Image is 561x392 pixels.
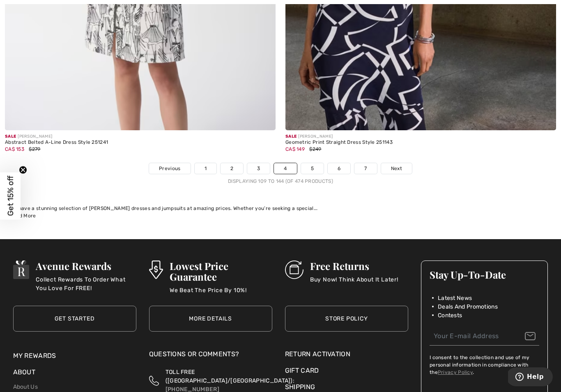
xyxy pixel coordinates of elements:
[19,166,27,174] button: Close teaser
[10,205,551,212] div: We have a stunning selection of [PERSON_NAME] dresses and jumpsuits at amazing prices. Whether yo...
[391,165,402,172] span: Next
[274,163,297,174] a: 4
[36,275,136,292] p: Collect Rewards To Order What You Love For FREE!
[13,383,38,390] a: About Us
[5,140,108,145] div: Abstract Belted A-Line Dress Style 251241
[328,163,350,174] a: 6
[149,261,163,279] img: Lowest Price Guarantee
[381,163,412,174] a: Next
[166,369,294,384] span: TOLL FREE ([GEOGRAPHIC_DATA]/[GEOGRAPHIC_DATA]):
[438,369,473,375] a: Privacy Policy
[247,163,270,174] a: 3
[10,213,36,219] span: Read More
[285,146,305,152] span: CA$ 149
[438,294,472,302] span: Latest News
[5,146,24,152] span: CA$ 153
[310,261,398,271] h3: Free Returns
[13,306,136,332] a: Get Started
[285,349,408,359] a: Return Activation
[170,286,272,302] p: We Beat The Price By 10%!
[285,140,393,145] div: Geometric Print Straight Dress Style 251143
[149,163,190,174] a: Previous
[354,163,377,174] a: 7
[285,383,315,391] a: Shipping
[13,367,136,381] div: About
[195,163,216,174] a: 1
[6,176,15,216] span: Get 15% off
[159,165,180,172] span: Previous
[285,134,297,139] span: Sale
[430,269,540,280] h3: Stay Up-To-Date
[430,354,540,376] label: I consent to the collection and use of my personal information in compliance with the .
[285,366,408,376] a: Gift Card
[29,146,40,152] span: $279
[285,306,408,332] a: Store Policy
[309,146,321,152] span: $249
[301,163,324,174] a: 5
[36,261,136,271] h3: Avenue Rewards
[285,134,393,140] div: [PERSON_NAME]
[149,349,272,363] div: Questions or Comments?
[149,306,272,332] a: More Details
[310,275,398,292] p: Buy Now! Think About It Later!
[5,134,16,139] span: Sale
[221,163,243,174] a: 2
[13,261,30,279] img: Avenue Rewards
[430,327,540,346] input: Your E-mail Address
[285,261,303,279] img: Free Returns
[508,367,553,388] iframe: Opens a widget where you can find more information
[170,261,272,282] h3: Lowest Price Guarantee
[438,311,462,320] span: Contests
[438,302,498,311] span: Deals And Promotions
[5,134,108,140] div: [PERSON_NAME]
[13,352,56,360] a: My Rewards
